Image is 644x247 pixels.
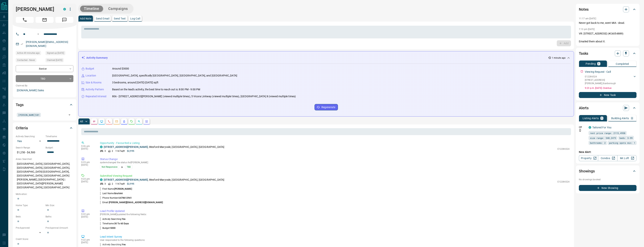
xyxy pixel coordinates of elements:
p: Actively Searching: [16,135,44,138]
p: Add Note [80,17,91,20]
span: rent price range: 2115,4950 [590,131,625,135]
div: TBD [16,75,73,82]
span: bathrooms: 2 [590,141,606,145]
p: 9:23 p.m. [DATE] - Overdue [585,86,637,90]
span: Message [55,17,73,23]
p: First Name: [100,187,132,191]
div: condos.ca [589,126,591,129]
p: 9:23 pm [81,178,94,180]
p: actively searching : [100,243,126,246]
p: $1,250 - $4,500 [16,149,44,156]
p: , Wexford-Maryvale, [GEOGRAPHIC_DATA], [GEOGRAPHIC_DATA] [104,145,224,149]
div: Alerts [579,103,637,112]
p: Location [86,74,96,78]
p: [PERSON_NAME] updated the following fields: [100,213,569,216]
svg: Agent Actions [145,120,148,123]
span: 5000 [110,227,116,229]
p: 1 minute ago [552,56,566,60]
p: , Wexford-Maryvale, [GEOGRAPHIC_DATA], [GEOGRAPHIC_DATA] [104,178,224,182]
p: Completed [616,63,629,65]
span: Claimed [DATE] [47,58,62,62]
p: Min Size: [45,204,73,207]
p: 806 - [STREET_ADDRESS][PERSON_NAME] (viewed multiple times), 5 Vicora Linkway (viewed multiple ti... [112,94,296,98]
p: Last Name: [100,192,123,195]
div: Tasks [579,49,637,58]
p: 9:23 pm [81,161,94,164]
p: 3 [104,149,106,153]
p: Baths: [45,215,73,218]
span: TBD [127,165,131,169]
p: 1147 sqft [115,182,125,186]
button: Campaigns [104,6,132,12]
p: Pending [586,62,596,65]
p: 1 [601,117,603,120]
span: parking spots min: 1 [609,141,635,145]
p: 2 [112,149,113,153]
p: 1 [598,62,599,65]
h2: Tasks [579,50,588,56]
p: All [80,120,83,123]
span: Contacted - Never [17,58,35,62]
h2: Tags [16,102,23,108]
p: [STREET_ADDRESS][PERSON_NAME] , Scarborough [585,78,633,85]
p: Send Email [96,17,109,20]
p: Activity Summary [86,56,108,60]
svg: Notes [93,120,96,123]
svg: Requests [130,120,133,123]
p: 2 [112,182,113,186]
span: [PERSON_NAME][EMAIL_ADDRESS][DOMAIN_NAME] [109,201,163,204]
div: Notes [579,5,637,14]
p: New Alert: [579,150,637,154]
span: Signed up [DATE] [47,51,64,55]
p: Never got back to me, went MIA - dead. [579,21,637,25]
p: Send Text [114,17,126,20]
p: Activity Pattern [86,88,104,91]
p: $2,995 [127,149,134,153]
p: [DATE] [81,216,94,218]
p: [DATE] [81,164,94,166]
div: E12286524[STREET_ADDRESS][PERSON_NAME],Scarborough [585,74,637,86]
button: Timeline [80,6,103,12]
p: Lead Intent Survey [100,235,569,239]
p: 11:17 am [DATE] [579,17,596,20]
p: Email: [100,201,163,204]
p: Opportunity - Favourited a Listing [100,141,569,145]
p: Search Range: [16,146,44,149]
div: Tags [16,100,73,109]
span: [PERSON_NAME] [114,188,132,190]
p: system changed the status for [PERSON_NAME] [100,161,569,164]
svg: Calls [108,120,111,123]
span: size range: 540,2473 [590,136,616,140]
h2: Showings [579,168,595,174]
a: Condos [598,155,617,161]
p: Repeated Interest [86,94,107,98]
p: Timeframe : [100,222,129,225]
p: Listing Alerts [583,117,599,120]
p: Areas Searched: [16,157,73,161]
h2: Notes [579,6,589,12]
p: 7:13 pm [DATE] [579,28,595,31]
span: 6478612941 [119,197,132,199]
p: Building Alerts [611,117,629,120]
button: New Showing [579,185,637,191]
div: condos.ca [63,8,66,10]
span: Active 49 minutes ago [17,51,40,55]
p: E12286524 [558,180,569,183]
span: Ibrahimi [114,192,123,195]
p: Home Type: [16,204,44,207]
span: Email [36,17,54,23]
p: Timeframe: [45,135,73,138]
div: Showings [579,167,637,176]
h1: [PERSON_NAME] [16,6,58,12]
h2: Criteria [16,125,28,131]
p: VR: [STREET_ADDRESS] (#C6054889) Emailed them about it. [579,32,637,43]
p: Budget: [45,146,73,149]
svg: Push Notification Only [579,129,581,132]
a: [STREET_ADDRESS][PERSON_NAME] [104,178,148,181]
p: No showings booked [579,178,637,181]
p: Beds: [16,215,44,218]
p: Credit Score: [16,237,73,241]
div: Renter [16,65,73,72]
button: Regenerate [315,104,338,110]
p: Lead Profile Updated [100,209,569,213]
